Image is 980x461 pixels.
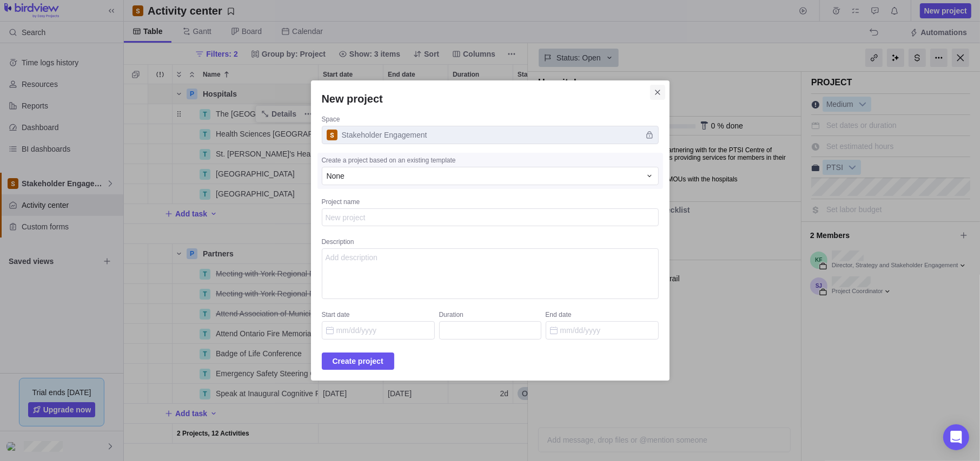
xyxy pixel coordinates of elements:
[943,424,969,450] div: Open Intercom Messenger
[322,198,659,208] div: Project name
[439,310,541,321] div: Duration
[327,171,345,181] span: None
[650,85,665,100] span: Close
[322,91,659,106] h2: New project
[11,10,269,33] p: These are the hospitals that Runnymede is partnering with for the PTSI Centre of Excellence. They...
[322,352,394,370] span: Create project
[546,321,659,340] input: End date
[333,355,383,368] span: Create project
[322,115,659,126] div: Space
[322,310,435,321] div: Start date
[439,321,541,340] input: Duration
[322,156,659,167] div: Create a project based on an existing template
[322,208,659,227] textarea: Project name
[322,321,435,340] input: Start date
[311,80,670,381] div: New project
[11,39,269,47] p: This project aims to firm up agreements and MOUs with the hospitals
[322,248,659,299] textarea: Description
[322,238,659,248] div: Description
[546,310,659,321] div: End date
